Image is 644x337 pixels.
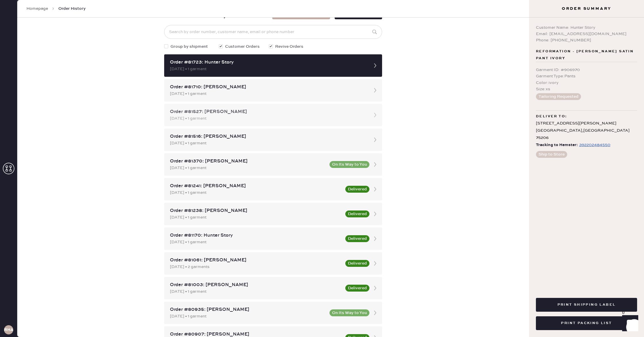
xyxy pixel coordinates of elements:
div: Garment ID : # 906970 [536,67,637,73]
div: [DATE] • 1 garment [170,239,342,245]
button: Delivered [345,260,369,267]
a: Print Shipping Label [536,302,637,307]
div: [DATE] • 1 garment [170,313,326,319]
div: https://www.fedex.com/apps/fedextrack/?tracknumbers=392202484550&cntry_code=US [579,141,610,148]
span: Reformation - [PERSON_NAME] satin pant ivory [536,48,637,62]
div: [DATE] • 1 garment [170,165,326,171]
div: Order #80935: [PERSON_NAME] [170,306,326,313]
button: Delivered [345,235,369,242]
button: Print Packing List [536,316,637,330]
div: Order #81238: [PERSON_NAME] [170,207,342,214]
span: Revive Orders [275,43,303,50]
button: Delivered [345,210,369,217]
div: [STREET_ADDRESS][PERSON_NAME] [GEOGRAPHIC_DATA] , [GEOGRAPHIC_DATA] 75206 [536,120,637,142]
div: Order #81710: [PERSON_NAME] [170,84,366,91]
div: [DATE] • 1 garment [170,115,366,122]
div: [DATE] • 1 garment [170,214,342,221]
div: Order #81370: [PERSON_NAME] [170,158,326,165]
h3: RHA [4,328,13,332]
div: [DATE] • 2 garments [170,264,342,270]
span: Tracking to Hemster: [536,141,578,149]
div: Order #81061: [PERSON_NAME] [170,257,342,264]
div: Order #81527: [PERSON_NAME] [170,108,366,115]
div: Order #81516: [PERSON_NAME] [170,133,366,140]
iframe: Front Chat [617,311,641,336]
div: Order #81003: [PERSON_NAME] [170,282,342,288]
button: Print Shipping Label [536,298,637,312]
div: Order #81241: [PERSON_NAME] [170,183,342,189]
div: Size : xs [536,86,637,92]
div: Order #81723: Hunter Story [170,59,366,66]
span: Deliver to: [536,113,567,120]
button: Delivered [345,186,369,193]
div: [DATE] • 1 garment [170,66,366,72]
div: Color : ivory [536,80,637,86]
div: Garment Type : Pants [536,73,637,79]
button: On Its Way to You [329,161,369,168]
div: [DATE] • 1 garment [170,91,366,97]
div: Customer Name: Hunter Story [536,24,637,31]
div: Order #81170: Hunter Story [170,232,342,239]
span: Customer Orders [225,43,260,50]
span: Order History [58,6,86,12]
a: Homepage [26,6,48,12]
div: [DATE] • 1 garment [170,288,342,295]
div: Email: [EMAIL_ADDRESS][DOMAIN_NAME] [536,31,637,37]
button: On Its Way to You [329,309,369,316]
button: Delivered [345,285,369,292]
div: [DATE] • 1 garment [170,140,366,146]
span: Group by shipment [170,43,208,50]
button: Ship to Store [536,151,567,158]
h3: Order Summary [529,6,644,12]
a: 392202484550 [578,141,610,149]
input: Search by order number, customer name, email or phone number [164,25,382,39]
button: Tailoring Requested [536,93,581,100]
div: Phone: [PHONE_NUMBER] [536,37,637,43]
div: [DATE] • 1 garment [170,189,342,196]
